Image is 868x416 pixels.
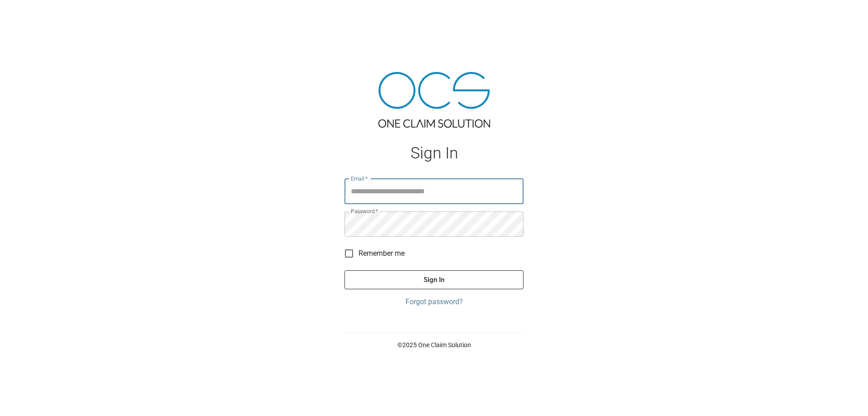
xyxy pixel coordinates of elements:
a: Forgot password? [344,296,524,307]
h1: Sign In [344,144,524,163]
label: Password [351,207,378,215]
p: © 2025 One Claim Solution [344,340,524,349]
span: Remember me [359,248,405,259]
img: ocs-logo-white-transparent.png [11,5,47,24]
button: Sign In [344,270,524,289]
label: Email [351,175,368,182]
img: ocs-logo-tra.png [378,72,490,128]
